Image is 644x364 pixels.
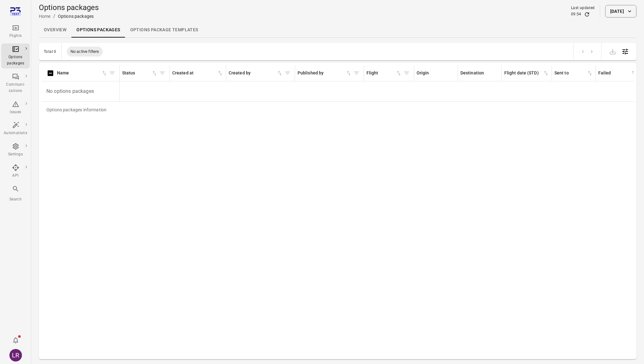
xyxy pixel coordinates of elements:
[1,71,30,96] a: Communi-cations
[1,162,30,181] a: API
[67,48,103,55] span: No active filters
[125,23,203,38] a: Options package Templates
[584,11,590,18] button: Refresh data
[229,70,277,77] div: Created by
[158,68,167,78] button: Filter by status
[39,23,636,38] div: Local navigation
[554,70,593,77] div: Sort by sent to in ascending order
[579,48,596,56] nav: pagination navigation
[504,70,549,77] span: Flight date (STD)
[44,49,56,54] div: Total 0
[598,70,637,77] span: Failed
[298,70,352,77] span: Published by
[7,346,24,364] button: Laufey Rut
[172,70,223,77] span: Created at
[122,70,151,77] div: Status
[172,70,217,77] div: Created at
[366,70,402,77] span: Flight
[298,70,345,77] div: Published by
[504,70,549,77] div: Sort by flight date (STD) in ascending order
[41,102,112,118] div: Options packages information
[4,173,27,179] div: API
[606,48,619,54] span: Please make a selection to export
[1,99,30,117] a: Issues
[283,68,292,78] button: Filter by created by
[229,70,283,77] div: Sort by created by in ascending order
[460,70,499,77] div: Destination
[504,70,543,77] div: Flight date (STD)
[4,109,27,115] div: Issues
[58,13,94,19] div: Options packages
[4,130,27,136] div: Automations
[9,349,22,361] div: LR
[598,70,631,77] div: Failed
[39,13,99,20] nav: Breadcrumbs
[571,11,581,18] div: 09:54
[605,5,636,18] button: [DATE]
[571,5,595,11] div: Last updated
[39,14,51,19] a: Home
[57,70,107,77] div: Sort by name in ascending order
[172,70,223,77] div: Sort by created at in ascending order
[122,70,158,77] span: Status
[4,196,27,203] div: Search
[229,70,283,77] span: Created by
[598,70,637,77] div: Sort by failed in ascending order
[71,23,125,38] a: Options packages
[1,22,30,41] a: Flights
[619,45,631,58] button: Open table configuration
[53,13,55,20] li: /
[44,83,117,100] p: No options packages
[9,334,22,346] button: Notifications
[352,68,361,78] button: Filter by published by
[298,70,352,77] div: Sort by published by in ascending order
[4,82,27,94] div: Communi-cations
[417,70,455,77] div: Origin
[107,68,117,78] button: Filter by name
[39,3,99,13] h1: Options packages
[554,70,593,77] span: Sent to
[4,54,27,67] div: Options packages
[366,70,396,77] div: Flight
[1,141,30,159] a: Settings
[1,119,30,138] a: Automations
[1,43,30,68] a: Options packages
[554,70,587,77] div: Sent to
[57,70,107,77] span: Name
[402,68,411,78] button: Filter by flight
[39,23,71,38] a: Overview
[366,70,402,77] div: Sort by flight date (STD) in ascending order
[4,151,27,158] div: Settings
[1,183,30,204] button: Search
[57,70,101,77] div: Name
[4,33,27,39] div: Flights
[122,70,158,77] div: Sort by status in ascending order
